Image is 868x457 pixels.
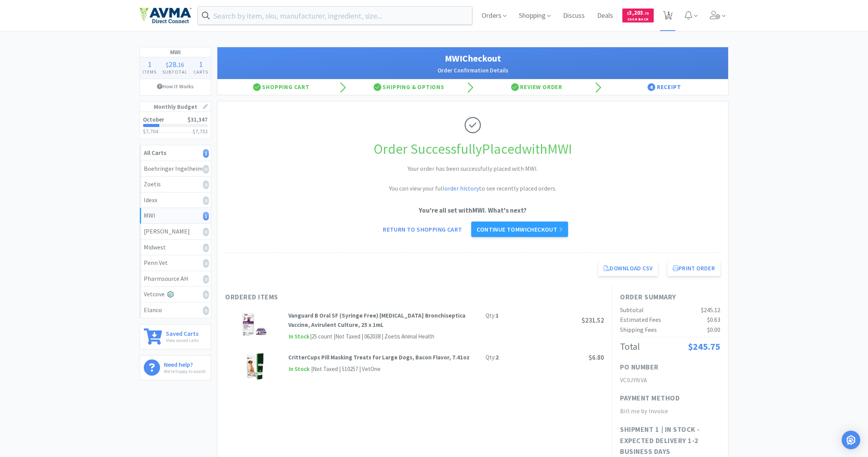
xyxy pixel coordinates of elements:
[140,112,211,139] a: October$31,347$7,704$7,732
[288,364,310,374] span: In Stock
[140,79,211,94] a: How It Works
[140,287,211,302] a: Vetcove0
[203,306,209,315] i: 0
[288,332,310,342] span: In Stock
[144,227,207,237] div: [PERSON_NAME]
[594,12,616,19] a: Deals
[166,337,199,344] p: View saved carts
[143,128,158,135] span: $7,704
[144,195,207,205] div: Idexx
[140,177,211,192] a: Zoetis0
[203,149,209,158] i: 1
[444,184,479,192] a: order history
[288,312,465,328] strong: Vanguard B Oral SF (Syringe Free) [MEDICAL_DATA] Bronchiseptica Vaccine, Avirulent Culture, 25 x 1mL
[627,9,649,16] span: 3,203
[225,66,720,75] h2: Order Confirmation Details
[140,240,211,256] a: Midwest0
[203,259,209,268] i: 0
[356,164,589,194] h2: Your order has been successfully placed with MWI. You can view your full to see recently placed o...
[620,325,657,335] div: Shipping Fees
[144,164,207,174] div: Boehringer Ingelheim
[225,292,458,303] h1: Ordered Items
[660,13,676,20] a: 1
[144,305,207,315] div: Elanco
[620,339,640,354] div: Total
[160,68,191,76] h4: Subtotal
[486,311,499,320] div: Qty:
[203,275,209,283] i: 0
[496,354,499,361] strong: 2
[140,102,211,112] h1: Monthly Budget
[496,312,499,319] strong: 1
[166,328,199,337] h6: Saved Carts
[140,47,211,57] h1: MWI
[377,222,467,237] a: Return to Shopping Cart
[701,306,720,314] span: $245.12
[148,59,152,69] span: 1
[473,79,601,95] div: Review Order
[288,354,470,361] strong: CritterCups Pill Masking Treats for Large Dogs, Bacon Flavor, 7.41oz
[203,165,209,174] i: 0
[144,274,207,284] div: Pharmsource AH
[193,129,208,134] h3: $
[627,17,649,22] span: Cash Back
[190,68,211,76] h4: Carts
[178,61,184,69] span: 16
[140,255,211,271] a: Penn Vet0
[164,368,206,375] p: We're happy to assist!
[169,59,176,69] span: 28
[143,117,164,122] h2: October
[582,316,604,325] span: $231.52
[241,311,268,338] img: 0e65a45ffe1e425face62000465054f5_174366.png
[198,7,472,24] input: Search by item, sku, manufacturer, ingredient, size...
[620,375,720,385] h2: VC0JYNVA
[310,364,381,374] div: | Not Taxed | 510257 | VetOne
[643,11,649,16] span: . 75
[589,353,604,362] span: $6.80
[166,61,169,69] span: $
[620,315,661,325] div: Estimated Fees
[144,258,207,268] div: Penn Vet
[140,224,211,240] a: [PERSON_NAME]0
[471,222,568,237] a: Continue toMWIcheckout
[667,261,720,276] button: Print Order
[217,79,345,95] div: Shopping Cart
[160,60,191,68] div: .
[140,192,211,208] a: Idexx0
[627,11,629,16] span: $
[622,5,654,26] a: $3,203.75Cash Back
[688,340,720,352] span: $245.75
[707,316,720,323] span: $0.63
[140,208,211,224] a: MWI1
[188,116,208,123] span: $31,347
[164,359,206,368] h6: Need help?
[225,205,720,216] p: You're all set with MWI . What's next?
[203,212,209,220] i: 1
[601,79,728,95] div: Receipt
[598,261,658,276] a: Download CSV
[620,305,644,315] div: Subtotal
[620,362,659,373] h1: PO Number
[144,289,207,299] div: Vetcove
[203,290,209,299] i: 0
[842,431,860,449] div: Open Intercom Messenger
[144,242,207,253] div: Midwest
[246,353,264,380] img: 5b9baeef08364e83952bbe7ce7f8ec0f_302786.png
[707,326,720,333] span: $0.00
[620,393,680,404] h1: Payment Method
[486,353,499,362] div: Qty:
[140,161,211,177] a: Boehringer Ingelheim0
[332,332,434,341] div: | Not Taxed | 062038 | Zoetis Animal Health
[648,83,655,91] span: 4
[560,12,588,19] a: Discuss
[144,179,207,189] div: Zoetis
[140,68,160,76] h4: Items
[140,271,211,287] a: Pharmsource AH0
[144,149,166,156] strong: All Carts
[345,79,473,95] div: Shipping & Options
[620,292,720,303] h1: Order Summary
[195,128,208,135] span: 7,732
[620,406,720,416] h2: Bill me by Invoice
[310,333,332,340] span: | 25 count
[203,180,209,189] i: 0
